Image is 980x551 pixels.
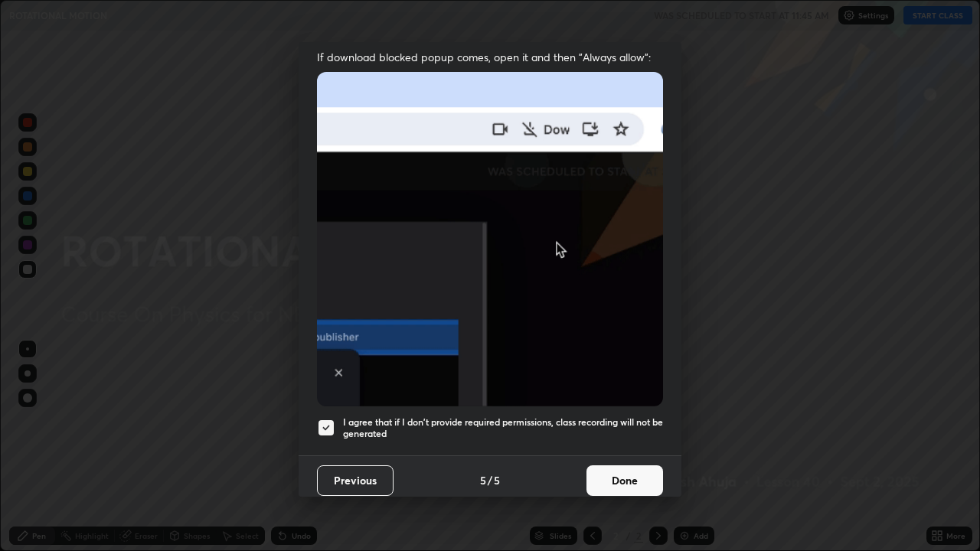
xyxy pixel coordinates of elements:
button: Previous [317,465,394,496]
span: If download blocked popup comes, open it and then "Always allow": [317,50,663,64]
h4: 5 [480,472,486,488]
h5: I agree that if I don't provide required permissions, class recording will not be generated [343,416,663,440]
button: Done [586,465,663,496]
h4: / [488,472,492,488]
h4: 5 [494,472,500,488]
img: downloads-permission-blocked.gif [317,72,663,406]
